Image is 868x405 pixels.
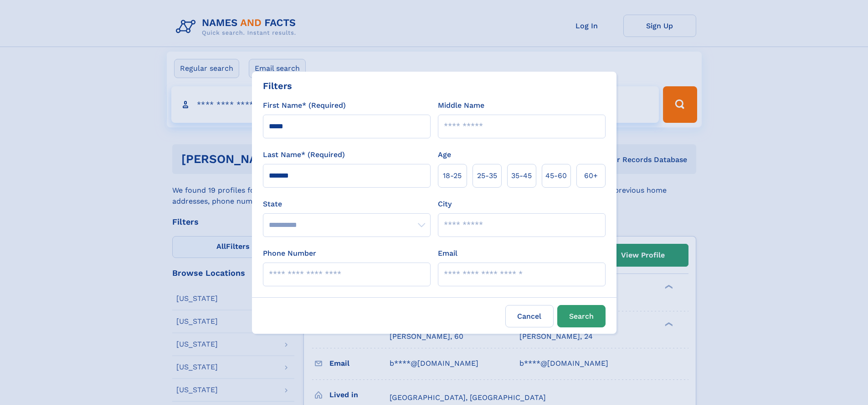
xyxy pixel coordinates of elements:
[584,170,598,181] span: 60+
[557,305,606,327] button: Search
[263,199,431,210] label: State
[438,199,452,210] label: City
[438,248,457,259] label: Email
[263,248,316,259] label: Phone Number
[477,170,497,181] span: 25‑35
[263,79,292,93] div: Filters
[511,170,532,181] span: 35‑45
[263,149,345,160] label: Last Name* (Required)
[545,170,567,181] span: 45‑60
[263,100,346,111] label: First Name* (Required)
[505,305,554,327] label: Cancel
[438,100,484,111] label: Middle Name
[443,170,462,181] span: 18‑25
[438,149,451,160] label: Age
